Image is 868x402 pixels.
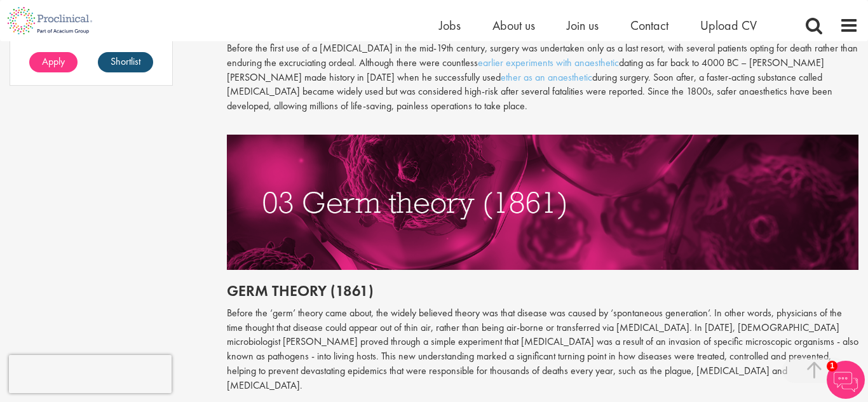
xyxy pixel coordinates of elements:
a: earlier experiments with anaesthetic [478,56,619,69]
p: Before the ‘germ’ theory came about, the widely believed theory was that disease was caused by ‘s... [227,306,859,393]
img: germ theory [227,135,859,270]
a: Apply [29,52,78,72]
p: Before the first use of a [MEDICAL_DATA] in the mid-19th century, surgery was undertaken only as ... [227,41,859,114]
a: About us [492,17,535,34]
a: ether as an anaesthetic [501,70,592,84]
span: 1 [827,361,837,372]
img: Chatbot [827,361,865,399]
a: Jobs [439,17,461,34]
a: Upload CV [700,17,757,34]
a: Contact [630,17,668,34]
span: Apply [42,55,65,68]
iframe: reCAPTCHA [9,355,172,393]
a: Join us [567,17,599,34]
a: Shortlist [98,52,153,72]
h2: Germ theory (1861) [227,283,859,299]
